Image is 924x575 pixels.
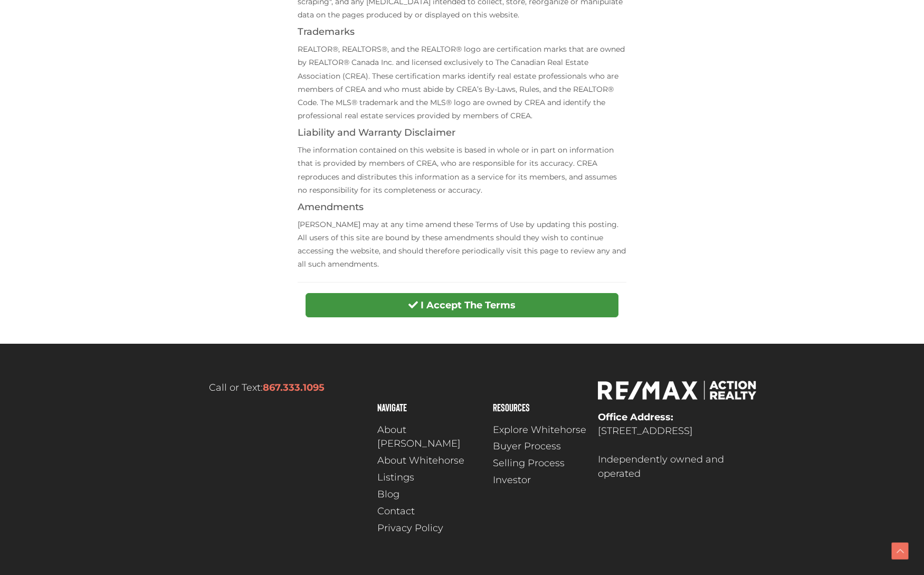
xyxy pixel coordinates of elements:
a: Blog [377,487,482,502]
a: Selling Process [493,456,587,470]
span: About Whitehorse [377,454,464,468]
span: Selling Process [493,456,565,470]
a: About [PERSON_NAME] [377,423,482,451]
a: Contact [377,504,482,519]
span: Investor [493,473,531,487]
h4: Amendments [298,202,626,213]
a: Investor [493,473,587,487]
p: REALTOR®, REALTORS®, and the REALTOR® logo are certification marks that are owned by REALTOR® Can... [298,43,626,122]
a: Listings [377,470,482,485]
a: Explore Whitehorse [493,423,587,437]
a: About Whitehorse [377,454,482,468]
p: Call or Text: [167,381,367,395]
p: The information contained on this website is based in whole or in part on information that is pro... [298,144,626,197]
span: Privacy Policy [377,521,443,535]
span: Buyer Process [493,439,561,454]
a: Buyer Process [493,439,587,454]
span: Contact [377,504,415,519]
h4: Resources [493,402,587,412]
h4: Trademarks [298,27,626,37]
p: [STREET_ADDRESS] Independently owned and operated [598,410,757,481]
span: Listings [377,470,414,485]
strong: I Accept The Terms [421,299,516,311]
span: Explore Whitehorse [493,423,586,437]
span: Blog [377,487,399,502]
h4: Liability and Warranty Disclaimer [298,128,626,138]
h4: Navigate [377,402,482,412]
a: 867.333.1095 [263,382,325,393]
strong: Office Address: [598,411,673,423]
button: I Accept The Terms [306,293,618,317]
p: [PERSON_NAME] may at any time amend these Terms of Use by updating this posting. All users of thi... [298,218,626,271]
a: Privacy Policy [377,521,482,535]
